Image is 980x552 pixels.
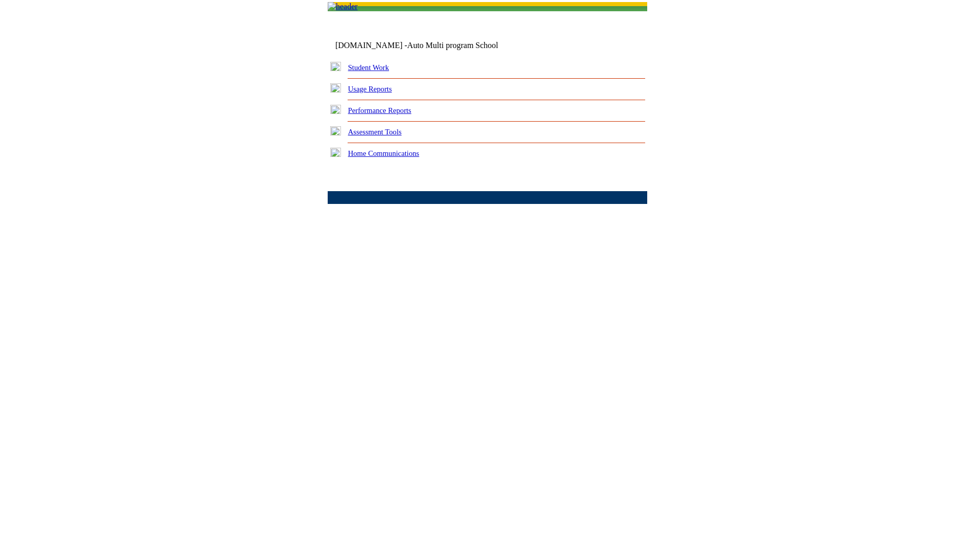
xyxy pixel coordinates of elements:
[330,126,341,135] img: plus.gif
[330,148,341,157] img: plus.gif
[348,149,420,157] a: Home Communications
[328,2,358,11] img: header
[348,85,392,93] a: Usage Reports
[348,106,411,114] a: Performance Reports
[348,128,402,136] a: Assessment Tools
[407,41,498,50] nobr: Auto Multi program School
[335,41,523,50] td: [DOMAIN_NAME] -
[330,62,341,71] img: plus.gif
[330,105,341,114] img: plus.gif
[330,83,341,93] img: plus.gif
[348,63,389,72] a: Student Work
